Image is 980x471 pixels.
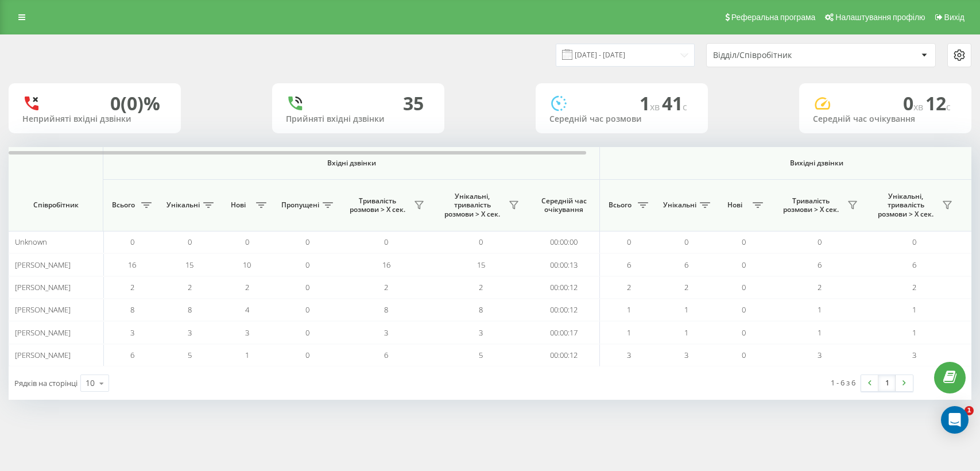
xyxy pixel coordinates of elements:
[913,101,925,113] span: хв
[439,192,505,219] span: Унікальні, тривалість розмови > Х сек.
[813,114,958,124] div: Середній час очікування
[528,276,600,299] td: 00:00:12
[537,196,591,214] span: Середній час очікування
[15,282,71,292] span: [PERSON_NAME]
[742,260,746,270] span: 0
[15,260,71,270] span: [PERSON_NAME]
[109,200,138,210] span: Всього
[133,159,570,168] span: Вхідні дзвінки
[627,282,631,292] span: 2
[941,406,969,434] div: Open Intercom Messenger
[305,237,309,247] span: 0
[684,282,688,292] span: 2
[835,13,925,22] span: Налаштування профілю
[384,327,388,338] span: 3
[713,51,850,60] div: Відділ/Співробітник
[243,260,251,270] span: 10
[650,101,662,113] span: хв
[384,304,388,315] span: 8
[684,237,688,247] span: 0
[627,237,631,247] span: 0
[627,304,631,315] span: 1
[130,350,134,360] span: 6
[627,350,631,360] span: 3
[166,200,200,210] span: Унікальні
[683,101,687,113] span: c
[479,350,483,360] span: 5
[281,200,319,210] span: Пропущені
[549,114,694,124] div: Середній час розмови
[528,253,600,276] td: 00:00:13
[286,114,431,124] div: Прийняті вхідні дзвінки
[818,282,822,292] span: 2
[479,304,483,315] span: 8
[627,260,631,270] span: 6
[130,327,134,338] span: 3
[479,327,483,338] span: 3
[684,304,688,315] span: 1
[818,237,822,247] span: 0
[384,282,388,292] span: 2
[245,327,249,338] span: 3
[188,237,192,247] span: 0
[384,350,388,360] span: 6
[627,327,631,338] span: 1
[684,260,688,270] span: 6
[663,200,696,210] span: Унікальні
[130,304,134,315] span: 8
[742,327,746,338] span: 0
[528,231,600,253] td: 00:00:00
[384,237,388,247] span: 0
[22,114,167,124] div: Неприйняті вхідні дзвінки
[15,237,47,247] span: Unknown
[640,91,662,115] span: 1
[721,200,749,210] span: Нові
[110,92,160,114] div: 0 (0)%
[130,237,134,247] span: 0
[188,282,192,292] span: 2
[86,377,95,389] div: 10
[344,196,410,214] span: Тривалість розмови > Х сек.
[818,350,822,360] span: 3
[912,282,916,292] span: 2
[130,282,134,292] span: 2
[15,304,71,315] span: [PERSON_NAME]
[528,344,600,366] td: 00:00:12
[305,327,309,338] span: 0
[245,350,249,360] span: 1
[479,237,483,247] span: 0
[925,91,951,115] span: 12
[188,304,192,315] span: 8
[684,327,688,338] span: 1
[818,260,822,270] span: 6
[224,200,253,210] span: Нові
[946,101,951,113] span: c
[18,200,93,210] span: Співробітник
[128,260,136,270] span: 16
[912,304,916,315] span: 1
[245,282,249,292] span: 2
[403,92,424,114] div: 35
[878,375,896,391] a: 1
[305,304,309,315] span: 0
[479,282,483,292] span: 2
[477,260,485,270] span: 15
[912,327,916,338] span: 1
[912,350,916,360] span: 3
[873,192,939,219] span: Унікальні, тривалість розмови > Х сек.
[912,237,916,247] span: 0
[944,13,964,22] span: Вихід
[188,327,192,338] span: 3
[742,304,746,315] span: 0
[818,304,822,315] span: 1
[903,91,925,115] span: 0
[14,378,78,388] span: Рядків на сторінці
[662,91,687,115] span: 41
[684,350,688,360] span: 3
[305,282,309,292] span: 0
[528,321,600,343] td: 00:00:17
[742,282,746,292] span: 0
[305,350,309,360] span: 0
[528,299,600,321] td: 00:00:12
[606,200,634,210] span: Всього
